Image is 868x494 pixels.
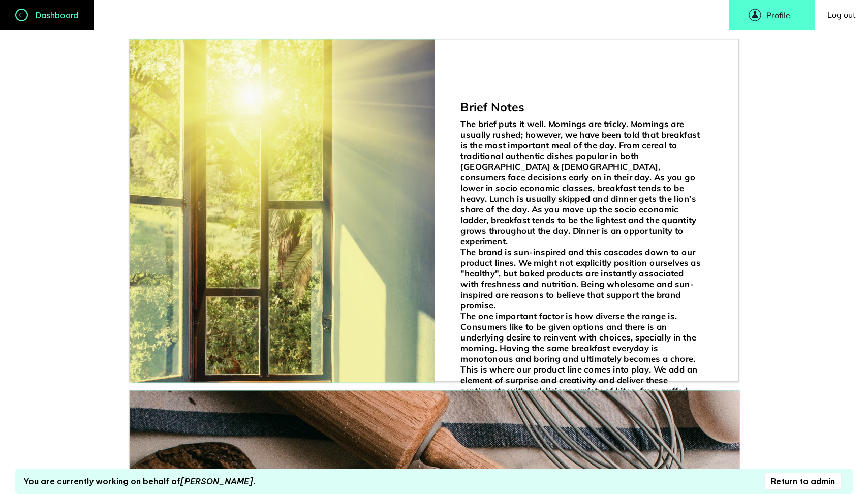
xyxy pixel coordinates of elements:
button: Return to admin [764,473,842,490]
em: [PERSON_NAME] [180,476,253,486]
span: The brand is sun-inspired and this cascades down to our product lines. We might not explicitly po... [460,246,703,311]
span: The one important factor is how diverse the range is. Consumers like to be given options and ther... [460,311,700,407]
img: profile [749,9,761,21]
span: The brief puts it well. Mornings are tricky. Mornings are usually rushed; however, we have been t... [460,118,702,246]
h4: Dashboard [28,10,78,20]
div: You are currently working on behalf of . [23,476,255,486]
h6: Profile [761,11,795,19]
span: Brief Notes [460,99,524,114]
span: Log out [827,9,856,21]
